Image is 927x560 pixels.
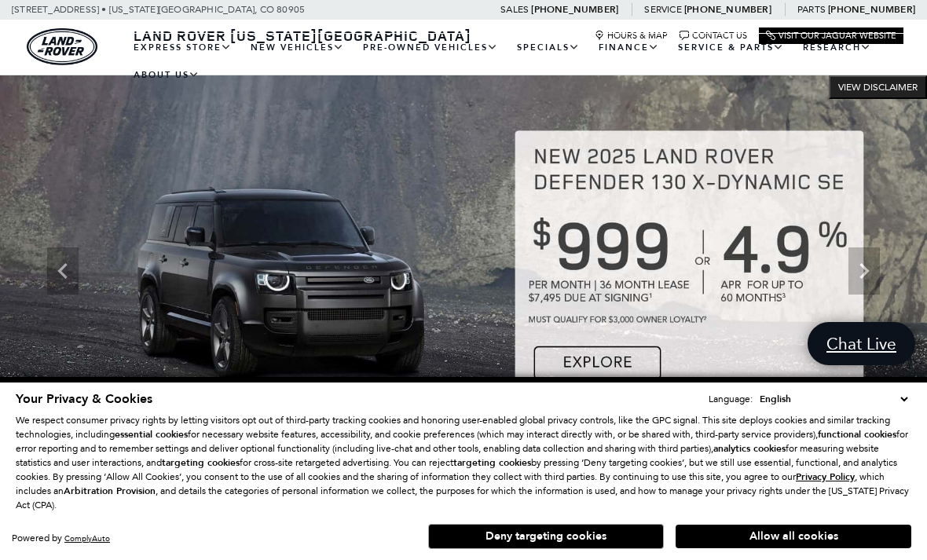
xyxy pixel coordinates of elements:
[808,322,915,365] a: Chat Live
[709,394,753,404] div: Language:
[796,470,855,483] u: Privacy Policy
[124,26,481,45] a: Land Rover [US_STATE][GEOGRAPHIC_DATA]
[124,34,241,61] a: EXPRESS STORE
[124,61,209,89] a: About Us
[507,34,589,61] a: Specials
[134,26,471,45] span: Land Rover [US_STATE][GEOGRAPHIC_DATA]
[793,34,881,61] a: Research
[797,4,826,15] span: Parts
[27,28,97,65] img: Land Rover
[64,533,110,544] a: ComplyAuto
[124,34,903,89] nav: Main Navigation
[644,4,681,15] span: Service
[500,4,529,15] span: Sales
[848,247,880,295] div: Next
[819,333,904,354] span: Chat Live
[12,533,110,544] div: Powered by
[684,3,771,16] a: [PHONE_NUMBER]
[453,456,531,469] strong: targeting cookies
[115,428,188,441] strong: essential cookies
[828,3,915,16] a: [PHONE_NUMBER]
[676,525,911,548] button: Allow all cookies
[589,34,669,61] a: Finance
[680,31,747,41] a: Contact Us
[47,247,79,295] div: Previous
[64,485,156,497] strong: Arbitration Provision
[16,390,152,408] span: Your Privacy & Cookies
[669,34,793,61] a: Service & Parts
[428,524,664,549] button: Deny targeting cookies
[241,34,354,61] a: New Vehicles
[16,413,911,512] p: We respect consumer privacy rights by letting visitors opt out of third-party tracking cookies an...
[818,428,896,441] strong: functional cookies
[162,456,240,469] strong: targeting cookies
[756,391,911,407] select: Language Select
[354,34,507,61] a: Pre-Owned Vehicles
[766,31,896,41] a: Visit Our Jaguar Website
[713,442,786,455] strong: analytics cookies
[595,31,668,41] a: Hours & Map
[27,28,97,65] a: land-rover
[796,471,855,482] a: Privacy Policy
[12,4,305,15] a: [STREET_ADDRESS] • [US_STATE][GEOGRAPHIC_DATA], CO 80905
[531,3,618,16] a: [PHONE_NUMBER]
